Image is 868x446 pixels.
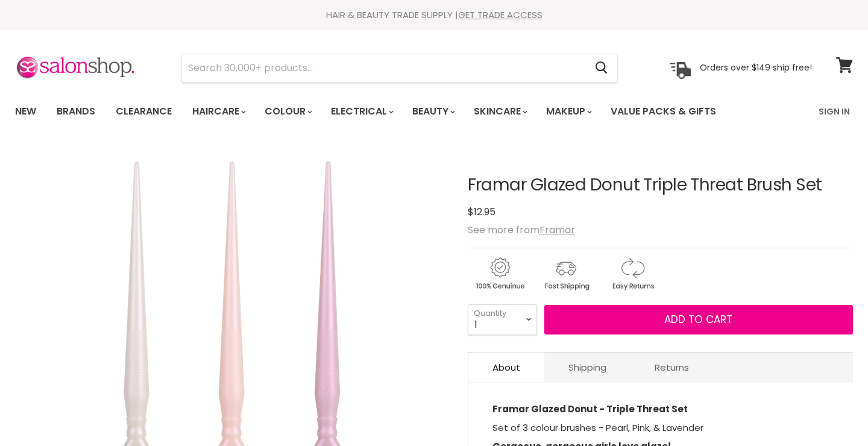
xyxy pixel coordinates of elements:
form: Product [181,54,618,83]
a: Brands [48,99,104,124]
a: Haircare [183,99,253,124]
img: genuine.gif [468,256,532,292]
a: Colour [256,99,319,124]
a: Beauty [403,99,462,124]
strong: Framar Glazed Donut - Triple Threat Set [492,403,688,415]
span: See more from [468,223,575,237]
a: GET TRADE ACCESS [458,8,542,21]
img: shipping.gif [534,256,598,292]
h1: Framar Glazed Donut Triple Threat Brush Set [468,176,853,195]
button: Search [585,54,617,82]
img: returns.gif [600,256,664,292]
a: Returns [631,353,713,382]
span: $12.95 [468,205,495,219]
select: Quantity [468,304,537,334]
p: Set of 3 colour brushes - Pearl, Pink, & Lavender [492,419,829,438]
a: Skincare [465,99,535,124]
a: Value Packs & Gifts [602,99,725,124]
a: Clearance [107,99,181,124]
a: New [6,99,45,124]
a: Framar [539,223,575,237]
a: Sign In [811,99,857,124]
a: Makeup [537,99,599,124]
input: Search [182,54,585,82]
ul: Main menu [6,94,769,129]
p: Orders over $149 ship free! [700,62,812,73]
a: About [468,353,544,382]
button: Add to cart [544,305,853,335]
a: Electrical [322,99,401,124]
a: Shipping [544,353,631,382]
span: Add to cart [664,312,732,327]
